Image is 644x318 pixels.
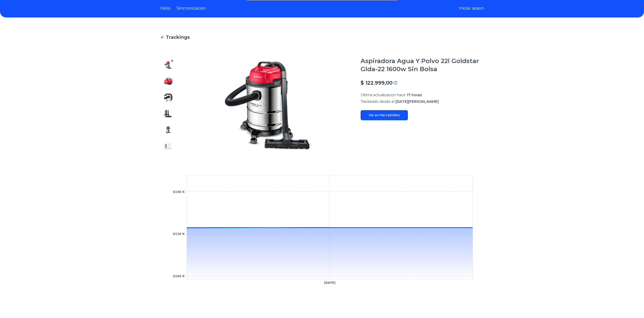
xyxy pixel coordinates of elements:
[396,99,439,104] span: [DATE][PERSON_NAME]
[173,232,185,236] tspan: $120 K
[164,110,172,118] img: Aspiradora Agua Y Polvo 22l Goldstar Glda-22 1600w Sin Bolsa
[160,5,171,11] a: Inicio
[186,57,350,154] img: Aspiradora Agua Y Polvo 22l Goldstar Glda-22 1600w Sin Bolsa
[407,93,422,97] span: 17 horas
[166,34,190,41] span: Trackings
[361,57,484,73] h1: Aspiradora Agua Y Polvo 22l Goldstar Glda-22 1600w Sin Bolsa
[164,142,172,150] img: Aspiradora Agua Y Polvo 22l Goldstar Glda-22 1600w Sin Bolsa
[160,34,484,41] a: Trackings
[361,99,394,104] span: Trackeado desde el
[361,110,408,120] a: Ver en Mercadolibre
[164,77,172,85] img: Aspiradora Agua Y Polvo 22l Goldstar Glda-22 1600w Sin Bolsa
[164,61,172,69] img: Aspiradora Agua Y Polvo 22l Goldstar Glda-22 1600w Sin Bolsa
[173,190,185,194] tspan: $140 K
[173,274,185,278] tspan: $100 K
[361,93,406,97] span: Ultima actualizacion hace
[164,93,172,102] img: Aspiradora Agua Y Polvo 22l Goldstar Glda-22 1600w Sin Bolsa
[361,79,392,86] p: $ 122.999,00
[324,281,336,285] tspan: [DATE]
[177,5,206,11] a: Sincronizacion
[164,126,172,134] img: Aspiradora Agua Y Polvo 22l Goldstar Glda-22 1600w Sin Bolsa
[459,5,484,11] button: Iniciar sesion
